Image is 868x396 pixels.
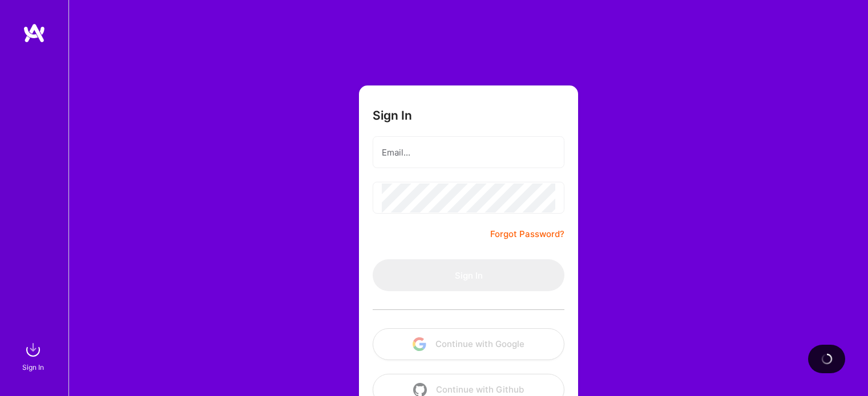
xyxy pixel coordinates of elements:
input: Email... [382,138,555,167]
button: Continue with Google [373,328,564,360]
img: loading [819,351,835,367]
img: icon [413,337,426,351]
div: Sign In [22,361,44,373]
button: Sign In [373,259,564,291]
a: sign inSign In [24,338,45,373]
a: Forgot Password? [490,227,564,241]
h3: Sign In [373,108,412,123]
img: sign in [22,338,45,361]
img: logo [23,23,46,43]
